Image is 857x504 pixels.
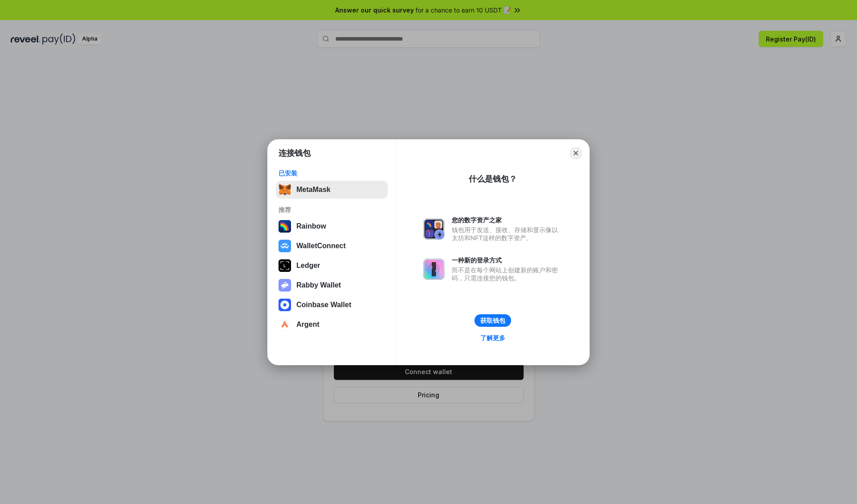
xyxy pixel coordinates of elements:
[296,262,320,270] div: Ledger
[276,257,388,275] button: Ledger
[423,218,445,240] img: svg+xml,%3Csvg%20xmlns%3D%22http%3A%2F%2Fwww.w3.org%2F2000%2Fsvg%22%20fill%3D%22none%22%20viewBox...
[475,332,511,344] a: 了解更多
[279,279,291,292] img: svg+xml,%3Csvg%20xmlns%3D%22http%3A%2F%2Fwww.w3.org%2F2000%2Fsvg%22%20fill%3D%22none%22%20viewBox...
[276,181,388,199] button: MetaMask
[474,314,511,327] button: 获取钱包
[279,240,291,252] img: svg+xml,%3Csvg%20width%3D%2228%22%20height%3D%2228%22%20viewBox%3D%220%200%2028%2028%22%20fill%3D...
[480,334,505,342] div: 了解更多
[276,237,388,255] button: WalletConnect
[452,216,562,224] div: 您的数字资产之家
[279,318,291,331] img: svg+xml,%3Csvg%20width%3D%2228%22%20height%3D%2228%22%20viewBox%3D%220%200%2028%2028%22%20fill%3D...
[296,242,346,250] div: WalletConnect
[279,220,291,233] img: svg+xml,%3Csvg%20width%3D%22120%22%20height%3D%22120%22%20viewBox%3D%220%200%20120%20120%22%20fil...
[279,206,385,214] div: 推荐
[276,276,388,294] button: Rabby Wallet
[423,258,445,280] img: svg+xml,%3Csvg%20xmlns%3D%22http%3A%2F%2Fwww.w3.org%2F2000%2Fsvg%22%20fill%3D%22none%22%20viewBox...
[469,174,517,184] div: 什么是钱包？
[296,222,326,230] div: Rainbow
[296,301,351,309] div: Coinbase Wallet
[480,317,505,325] div: 获取钱包
[296,321,320,329] div: Argent
[452,226,562,242] div: 钱包用于发送、接收、存储和显示像以太坊和NFT这样的数字资产。
[279,299,291,311] img: svg+xml,%3Csvg%20width%3D%2228%22%20height%3D%2228%22%20viewBox%3D%220%200%2028%2028%22%20fill%3D...
[570,147,582,159] button: Close
[452,266,562,282] div: 而不是在每个网站上创建新的账户和密码，只需连接您的钱包。
[279,183,291,196] img: svg+xml,%3Csvg%20fill%3D%22none%22%20height%3D%2233%22%20viewBox%3D%220%200%2035%2033%22%20width%...
[276,296,388,314] button: Coinbase Wallet
[296,186,330,194] div: MetaMask
[279,259,291,272] img: svg+xml,%3Csvg%20xmlns%3D%22http%3A%2F%2Fwww.w3.org%2F2000%2Fsvg%22%20width%3D%2228%22%20height%3...
[279,148,311,158] h1: 连接钱包
[296,281,341,289] div: Rabby Wallet
[452,256,562,264] div: 一种新的登录方式
[276,217,388,235] button: Rainbow
[276,316,388,333] button: Argent
[279,169,385,177] div: 已安装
